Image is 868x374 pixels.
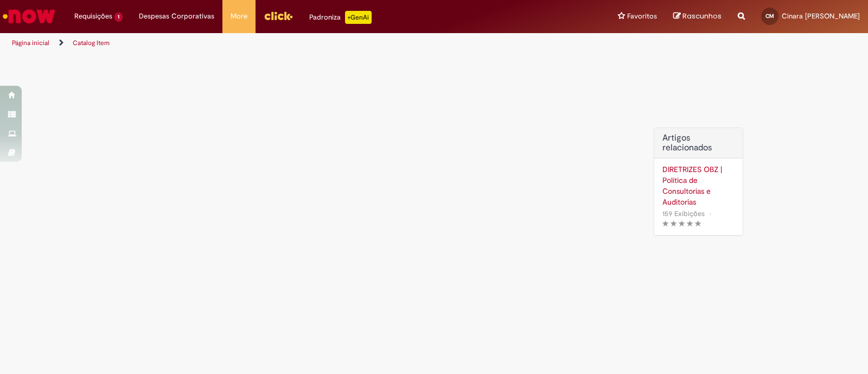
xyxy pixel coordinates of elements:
[707,206,713,221] span: •
[673,11,722,22] a: Rascunhos
[12,39,49,47] a: Página inicial
[139,11,214,22] span: Despesas Corporativas
[345,11,372,24] p: +GenAi
[682,11,722,21] span: Rascunhos
[231,11,247,22] span: More
[309,11,372,24] div: Padroniza
[662,134,735,153] h3: Artigos relacionados
[114,12,123,22] span: 1
[627,11,657,22] span: Favoritos
[782,11,860,21] span: Cinara [PERSON_NAME]
[74,11,112,22] span: Requisições
[264,8,293,24] img: click_logo_yellow_360x200.png
[662,209,705,218] span: 159 Exibições
[1,5,57,27] img: ServiceNow
[73,39,110,47] a: Catalog Item
[8,33,571,53] ul: Trilhas de página
[765,12,774,20] span: CM
[662,164,735,207] a: DIRETRIZES OBZ | Política de Consultorias e Auditorias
